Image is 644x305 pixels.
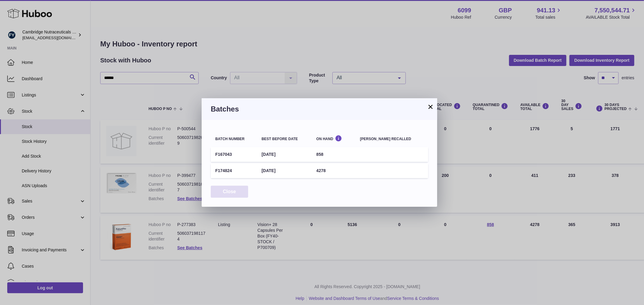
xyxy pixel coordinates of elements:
button: Close [211,186,248,198]
div: On Hand [316,135,351,141]
td: F174824 [211,163,257,178]
td: F167043 [211,147,257,162]
td: 4278 [312,163,356,178]
td: [DATE] [257,147,312,162]
h3: Batches [211,104,428,114]
div: Batch number [215,137,252,141]
div: [PERSON_NAME] recalled [360,137,424,141]
button: × [427,103,434,110]
div: Best before date [261,137,307,141]
td: 858 [312,147,356,162]
td: [DATE] [257,163,312,178]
